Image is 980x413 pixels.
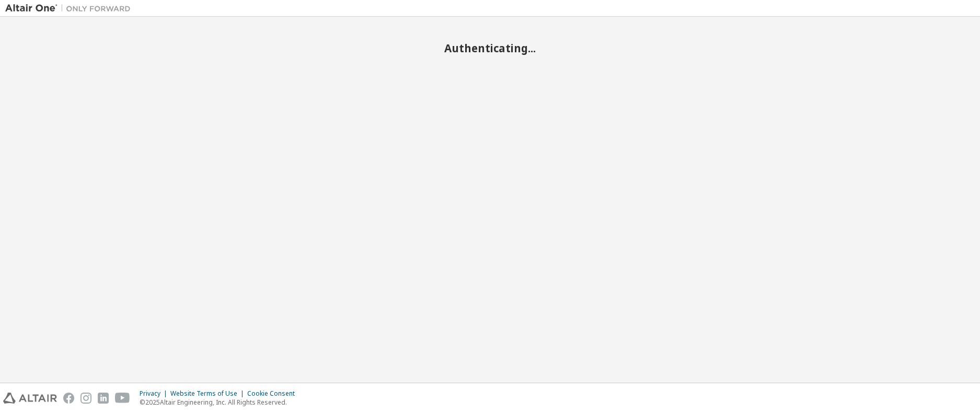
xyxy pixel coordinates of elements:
img: Altair One [5,3,136,14]
img: facebook.svg [63,393,74,404]
div: Website Terms of Use [170,389,247,398]
p: © 2025 Altair Engineering, Inc. All Rights Reserved. [140,398,301,407]
img: altair_logo.svg [3,393,57,404]
div: Cookie Consent [247,389,301,398]
img: youtube.svg [115,393,130,404]
img: linkedin.svg [98,393,109,404]
img: instagram.svg [80,393,91,404]
div: Privacy [140,389,170,398]
h2: Authenticating... [5,41,975,55]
